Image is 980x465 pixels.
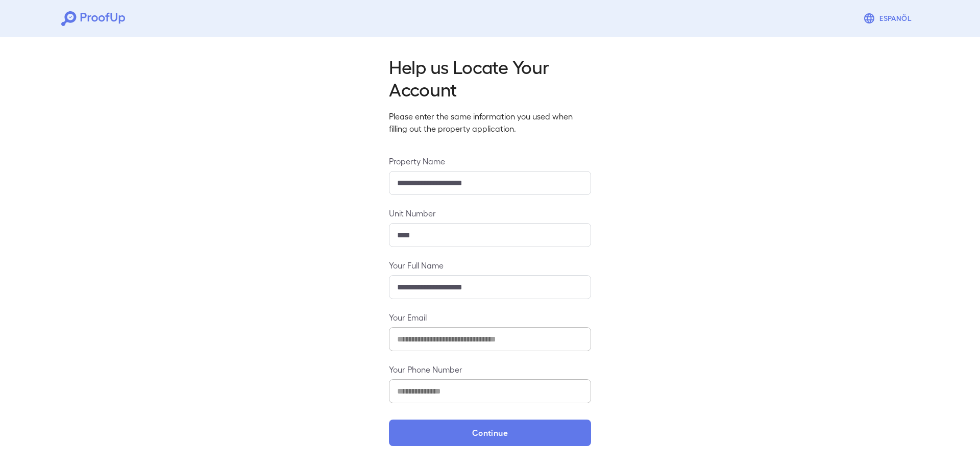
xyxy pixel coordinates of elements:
label: Your Full Name [389,259,591,271]
label: Unit Number [389,207,591,219]
label: Your Phone Number [389,363,591,375]
label: Property Name [389,155,591,167]
p: Please enter the same information you used when filling out the property application. [389,110,591,135]
button: Continue [389,420,591,446]
label: Your Email [389,311,591,323]
h2: Help us Locate Your Account [389,55,591,100]
button: Espanõl [859,8,919,29]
